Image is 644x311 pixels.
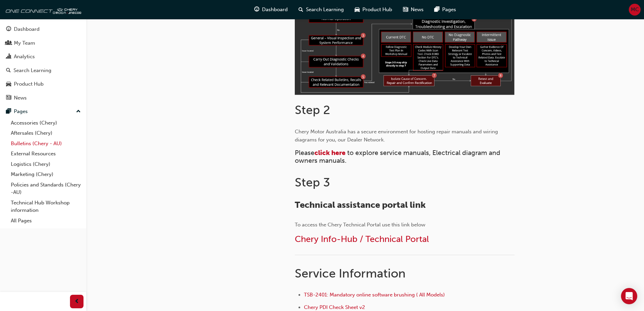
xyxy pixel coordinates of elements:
span: news-icon [6,95,11,101]
a: Product Hub [3,78,84,90]
a: Chery Info-Hub / Technical Portal [295,234,429,244]
span: guage-icon [254,5,259,14]
a: News [3,92,84,104]
a: Technical Hub Workshop information [8,198,84,216]
img: oneconnect [3,3,81,16]
a: pages-iconPages [429,3,461,17]
span: Step 3 [295,175,330,190]
span: pages-icon [6,109,11,115]
a: news-iconNews [398,3,429,17]
a: Chery PDI Check Sheet v2 [304,304,365,310]
span: Please [295,149,314,157]
span: Product Hub [362,6,392,14]
a: TSB-2401: Mandatory online software brushing ( All Models) [304,292,445,298]
span: chart-icon [6,54,11,60]
span: up-icon [76,107,81,116]
a: Bulletins (Chery - AU) [8,138,84,149]
span: Dashboard [262,6,288,14]
a: Logistics (Chery) [8,159,84,170]
a: guage-iconDashboard [249,3,293,17]
a: Accessories (Chery) [8,118,84,128]
a: Analytics [3,50,84,63]
div: Search Learning [14,67,51,74]
a: Aftersales (Chery) [8,128,84,138]
a: Search Learning [3,64,84,77]
span: people-icon [6,40,11,46]
span: search-icon [299,5,303,14]
span: car-icon [355,5,360,14]
div: Pages [14,108,28,115]
span: to explore service manuals, Electrical diagram and owners manuals. [295,149,502,164]
span: MC [631,6,639,14]
a: My Team [3,37,84,49]
div: Product Hub [14,80,44,88]
button: Pages [3,105,84,118]
button: MC [629,4,641,16]
span: News [411,6,424,14]
span: Technical assistance portal link [295,200,426,210]
a: Policies and Standards (Chery -AU) [8,180,84,198]
span: To access the Chery Technical Portal use this link below [295,222,425,228]
div: News [14,94,27,102]
span: news-icon [403,5,408,14]
div: Open Intercom Messenger [621,288,637,304]
div: Dashboard [14,25,40,33]
span: Step 2 [295,103,330,117]
span: Search Learning [306,6,344,14]
a: External Resources [8,149,84,159]
span: car-icon [6,81,11,87]
span: pages-icon [434,5,439,14]
span: Chery Motor Australia has a secure environment for hosting repair manuals and wiring diagrams for... [295,129,499,143]
a: car-iconProduct Hub [349,3,398,17]
span: search-icon [6,68,11,74]
a: search-iconSearch Learning [293,3,349,17]
div: Analytics [14,53,35,61]
a: Marketing (Chery) [8,169,84,180]
a: click here [314,149,345,157]
button: DashboardMy TeamAnalyticsSearch LearningProduct HubNews [3,22,84,105]
span: prev-icon [74,297,79,306]
a: Dashboard [3,23,84,36]
span: Pages [442,6,456,14]
a: All Pages [8,216,84,226]
span: guage-icon [6,26,11,32]
div: My Team [14,39,35,47]
span: Service Information [295,266,406,281]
